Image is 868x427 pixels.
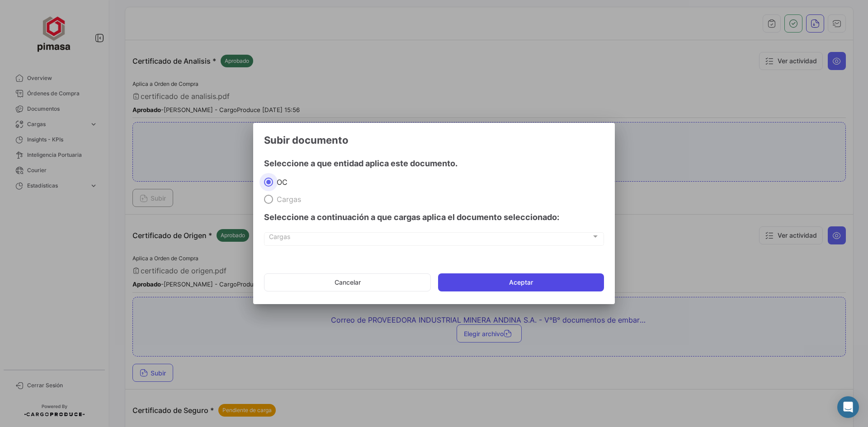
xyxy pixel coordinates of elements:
[264,211,604,224] h4: Seleccione a continuación a que cargas aplica el documento seleccionado:
[264,134,604,146] h3: Subir documento
[837,396,859,418] div: Abrir Intercom Messenger
[273,178,288,187] span: OC
[269,235,591,242] span: Cargas
[438,273,604,291] button: Aceptar
[273,195,301,204] span: Cargas
[264,157,604,170] h4: Seleccione a que entidad aplica este documento.
[264,273,431,291] button: Cancelar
